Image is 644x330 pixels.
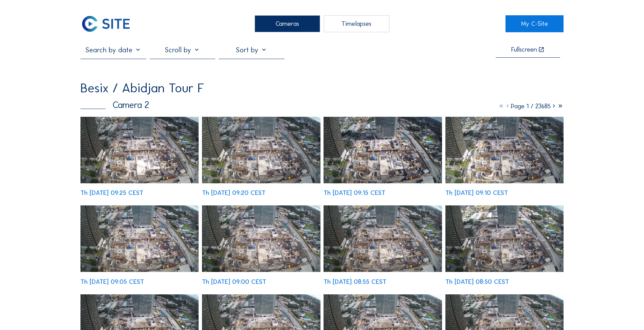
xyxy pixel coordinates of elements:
[80,15,139,32] a: C-SITE Logo
[202,205,320,272] img: image_53699861
[511,102,551,110] span: Page 1 / 23685
[202,279,266,285] div: Th [DATE] 09:00 CEST
[445,205,564,272] img: image_53699627
[80,82,204,95] div: Besix / Abidjan Tour F
[445,190,508,196] div: Th [DATE] 09:10 CEST
[80,117,199,183] img: image_53700612
[324,15,389,32] div: Timelapses
[445,279,509,285] div: Th [DATE] 08:50 CEST
[505,15,564,32] a: My C-Site
[255,15,320,32] div: Cameras
[80,15,131,32] img: C-SITE Logo
[80,205,199,272] img: image_53700071
[202,117,320,183] img: image_53700511
[324,205,442,272] img: image_53699770
[80,190,143,196] div: Th [DATE] 09:25 CEST
[324,279,386,285] div: Th [DATE] 08:55 CEST
[324,190,385,196] div: Th [DATE] 09:15 CEST
[202,190,265,196] div: Th [DATE] 09:20 CEST
[80,45,146,54] input: Search by date 󰅀
[511,47,537,53] div: Fullscreen
[80,100,149,110] div: Camera 2
[445,117,564,183] img: image_53700208
[324,117,442,183] img: image_53700286
[80,279,144,285] div: Th [DATE] 09:05 CEST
